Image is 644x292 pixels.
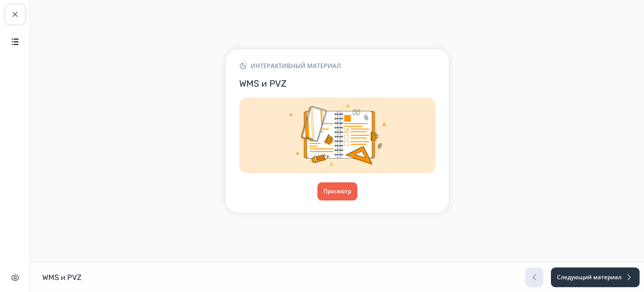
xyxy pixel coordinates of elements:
button: Следующий материал [551,267,639,287]
button: Просмотр [317,182,357,200]
img: Содержание [11,37,20,46]
img: Img [239,98,435,173]
h3: WMS и PVZ [239,78,435,90]
div: Интерактивный материал [239,61,435,70]
img: Скрыть интерфейс [11,273,20,282]
h1: WMS и PVZ [42,272,81,282]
